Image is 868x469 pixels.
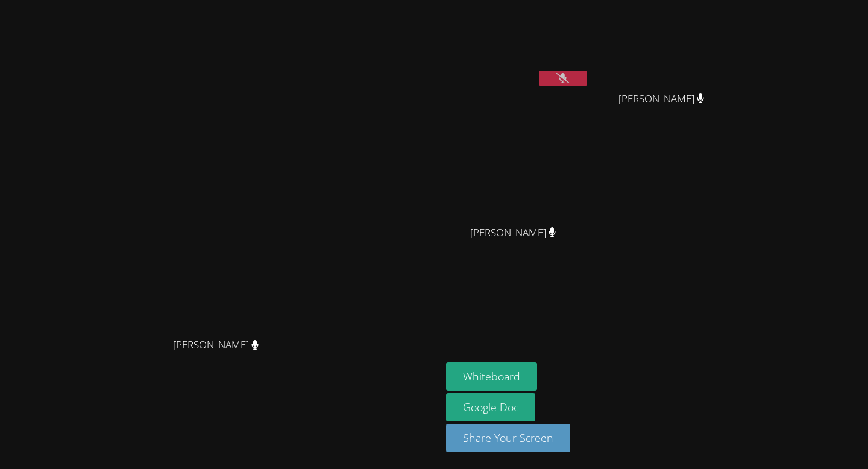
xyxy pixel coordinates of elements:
[173,336,259,354] span: [PERSON_NAME]
[470,224,556,242] span: [PERSON_NAME]
[446,362,537,391] button: Whiteboard
[618,90,705,108] span: [PERSON_NAME]
[446,424,570,452] button: Share Your Screen
[446,393,535,421] a: Google Doc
